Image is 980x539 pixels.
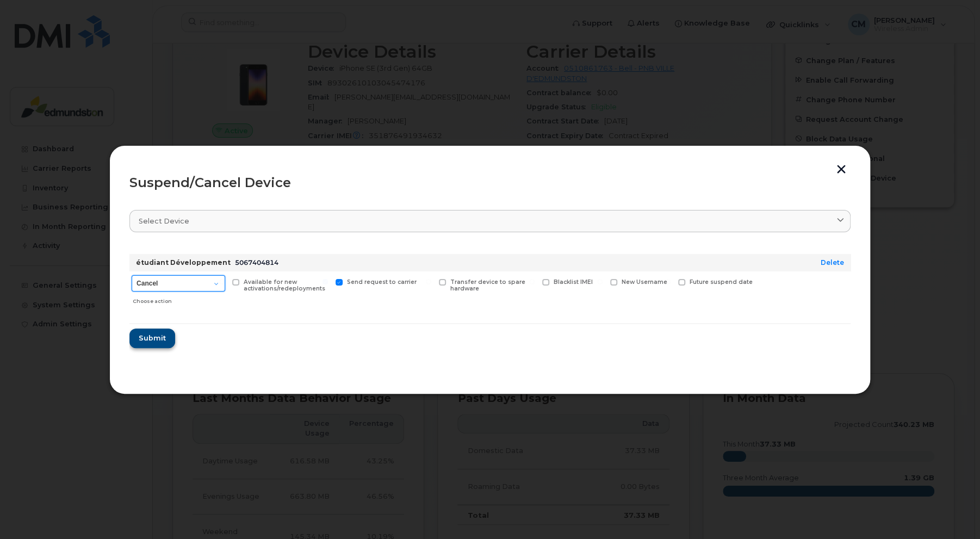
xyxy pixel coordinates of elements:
[129,329,175,348] button: Submit
[219,279,225,284] input: Available for new activations/redeployments
[622,278,667,286] span: New Username
[129,176,851,189] div: Suspend/Cancel Device
[322,279,328,284] input: Send request to carrier
[821,258,844,267] a: Delete
[235,258,278,267] span: 5067404814
[554,278,593,286] span: Blacklist IMEI
[450,278,525,293] span: Transfer device to spare hardware
[133,293,225,306] div: Choose action
[139,216,189,226] span: Select device
[129,210,851,232] a: Select device
[690,278,753,286] span: Future suspend date
[529,279,535,284] input: Blacklist IMEI
[347,278,417,286] span: Send request to carrier
[426,279,431,284] input: Transfer device to spare hardware
[597,279,603,284] input: New Username
[139,333,166,343] span: Submit
[244,278,325,293] span: Available for new activations/redeployments
[136,258,231,267] strong: étudiant Développement
[665,279,671,284] input: Future suspend date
